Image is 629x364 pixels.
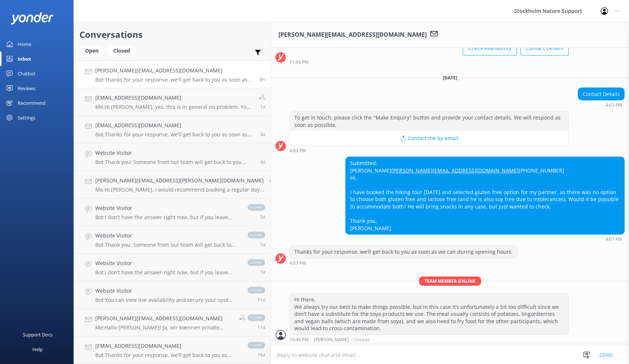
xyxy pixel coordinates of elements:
span: [DATE] [438,75,462,81]
h3: [PERSON_NAME][EMAIL_ADDRESS][DOMAIN_NAME] [278,30,427,40]
span: 10:36pm 18-Aug-2025 (UTC +02:00) Europe/Amsterdam [260,104,265,110]
p: Bot: I don’t have the answer right now, but if you leave your email, someone from our team will g... [95,214,240,221]
img: yonder-white-logo.png [11,12,53,24]
div: Help [32,342,43,357]
span: • Unread [351,338,370,342]
p: Me: Hallo [PERSON_NAME]! Ja, wir koennen private Touren in Deutsch anbieten, jedoch keine public ... [95,324,234,331]
a: [PERSON_NAME][EMAIL_ADDRESS][DOMAIN_NAME]Bot:Thanks for your response, we'll get back to you as s... [74,61,271,88]
span: 04:36pm 15-Aug-2025 (UTC +02:00) Europe/Amsterdam [260,159,265,165]
p: Me: Hi [PERSON_NAME], yes, this is in general no problem. You just have to indicate and date and ... [95,104,253,110]
span: 10:02am 08-Aug-2025 (UTC +02:00) Europe/Amsterdam [257,297,265,303]
span: closed [248,314,265,321]
h4: [PERSON_NAME][EMAIL_ADDRESS][PERSON_NAME][DOMAIN_NAME] [95,176,264,185]
h4: [PERSON_NAME][EMAIL_ADDRESS][DOMAIN_NAME] [95,67,254,75]
span: closed [248,259,265,266]
strong: 4:07 PM [605,237,622,242]
a: [EMAIL_ADDRESS][DOMAIN_NAME]Bot:Thanks for your response, we'll get back to you as soon as we can... [74,116,271,143]
a: Website VisitorBot:I don’t have the answer right now, but if you leave your email, someone from o... [74,254,271,281]
a: [PERSON_NAME][EMAIL_ADDRESS][DOMAIN_NAME]Me:Hallo [PERSON_NAME]! Ja, wir koennen private Touren i... [74,309,271,336]
h4: Website Visitor [95,287,240,295]
span: 08:45am 12-Aug-2025 (UTC +02:00) Europe/Amsterdam [260,269,265,275]
div: 04:03pm 19-Aug-2025 (UTC +02:00) Europe/Amsterdam [578,102,625,107]
span: Team member online [419,276,481,286]
h4: [EMAIL_ADDRESS][DOMAIN_NAME] [95,342,240,350]
a: Open [79,46,108,54]
button: Contact Details [520,41,569,56]
strong: 4:07 PM [289,261,306,265]
div: Thanks for your response, we'll get back to you as soon as we can during opening hours. [290,246,517,258]
span: 02:19pm 16-Aug-2025 (UTC +02:00) Europe/Amsterdam [260,131,265,138]
div: Settings [18,110,35,125]
div: 04:07pm 19-Aug-2025 (UTC +02:00) Europe/Amsterdam [289,260,518,265]
h4: Website Visitor [95,149,255,157]
div: Chatbot [18,66,36,81]
div: Inbox [18,51,31,66]
div: Hi there, We always try our best to make things possible, but in this case it’s unfortunately a b... [290,293,568,335]
div: Recommend [18,96,46,110]
strong: 4:03 PM [289,149,306,153]
strong: 10:49 PM [289,338,309,342]
p: Bot: Thanks for your response, we'll get back to you as soon as we can during opening hours. [95,352,240,358]
p: Bot: Thank you. Someone from our team will get back to you shortly. [95,242,240,248]
span: closed [248,232,265,238]
div: 04:07pm 19-Aug-2025 (UTC +02:00) Europe/Amsterdam [345,236,625,242]
a: Website VisitorBot:Thank you! Someone from our team will get back to you shortly.4d [74,143,271,171]
div: Submitted: [PERSON_NAME] [PHONE_NUMBER] Hi, I have booked the hiking tour [DATE] and selected glu... [346,157,624,234]
h4: Website Visitor [95,232,240,240]
a: [EMAIL_ADDRESS][DOMAIN_NAME]Me:Hi [PERSON_NAME], yes, this is in general no problem. You just hav... [74,88,271,116]
h4: Website Visitor [95,204,240,212]
div: Home [18,37,31,51]
span: [PERSON_NAME] [314,338,349,342]
div: Open [79,45,104,56]
a: Website VisitorBot:Thank you. Someone from our team will get back to you shortly.closed7d [74,226,271,254]
span: 01:46pm 04-Aug-2025 (UTC +02:00) Europe/Amsterdam [257,352,265,358]
p: Bot: Thank you! Someone from our team will get back to you shortly. [95,159,255,165]
h4: [EMAIL_ADDRESS][DOMAIN_NAME] [95,121,255,129]
strong: 4:03 PM [605,103,622,107]
div: 10:49pm 19-Aug-2025 (UTC +02:00) Europe/Amsterdam [289,337,569,342]
p: Bot: Thanks for your response, we'll get back to you as soon as we can during opening hours. [95,76,254,83]
span: closed [248,342,265,349]
div: Closed [108,45,136,56]
a: Website VisitorBot:You can view live availability and secure your spot online using our booking c... [74,281,271,309]
span: closed [248,287,265,293]
button: Check Availability [463,41,517,56]
span: 08:43pm 12-Aug-2025 (UTC +02:00) Europe/Amsterdam [260,214,265,220]
a: [EMAIL_ADDRESS][DOMAIN_NAME]Bot:Thanks for your response, we'll get back to you as soon as we can... [74,336,271,364]
span: 05:59pm 12-Aug-2025 (UTC +02:00) Europe/Amsterdam [260,242,265,248]
h2: Conversations [79,28,265,42]
div: Contact Details [578,88,624,100]
span: 04:07pm 19-Aug-2025 (UTC +02:00) Europe/Amsterdam [260,76,265,82]
div: To get in touch, please click the "Make Enquiry" button and provide your contact details. We will... [290,111,568,131]
span: 11:20pm 07-Aug-2025 (UTC +02:00) Europe/Amsterdam [257,324,265,331]
div: 04:03pm 19-Aug-2025 (UTC +02:00) Europe/Amsterdam [289,148,569,153]
p: Me: Hi [PERSON_NAME], I would recommend booking a regular day trip (6 hours) instead, as the seat... [95,186,264,193]
p: Bot: Thanks for your response, we'll get back to you as soon as we can during opening hours. [95,131,255,138]
p: Bot: You can view live availability and secure your spot online using our booking calendar at [UR... [95,297,240,303]
button: 📩 Contact me by email [290,131,568,146]
h4: [EMAIL_ADDRESS][DOMAIN_NAME] [95,94,253,102]
p: Bot: I don’t have the answer right now, but if you leave your email, someone from our team will g... [95,269,240,276]
h4: [PERSON_NAME][EMAIL_ADDRESS][DOMAIN_NAME] [95,314,234,322]
div: Reviews [18,81,35,96]
span: closed [248,204,265,211]
div: 11:06pm 18-Aug-2025 (UTC +02:00) Europe/Amsterdam [289,59,569,64]
a: Closed [108,46,139,54]
strong: 11:06 PM [289,60,309,64]
a: [PERSON_NAME][EMAIL_ADDRESS][DOMAIN_NAME] [391,167,519,174]
div: Support Docs [23,327,53,342]
a: [PERSON_NAME][EMAIL_ADDRESS][PERSON_NAME][DOMAIN_NAME]Me:Hi [PERSON_NAME], I would recommend book... [74,171,271,199]
h4: Website Visitor [95,259,240,267]
a: Website VisitorBot:I don’t have the answer right now, but if you leave your email, someone from o... [74,199,271,226]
